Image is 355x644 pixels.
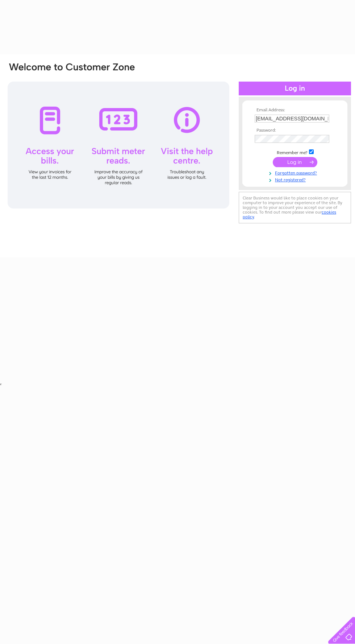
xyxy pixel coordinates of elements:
a: cookies policy [243,210,336,219]
a: Forgotten password? [255,169,337,176]
input: Submit [273,157,317,167]
a: Not registered? [255,176,337,183]
th: Password: [253,128,337,133]
td: Remember me? [253,148,337,156]
th: Email Address: [253,108,337,113]
div: Clear Business would like to place cookies on your computer to improve your experience of the sit... [239,192,351,223]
